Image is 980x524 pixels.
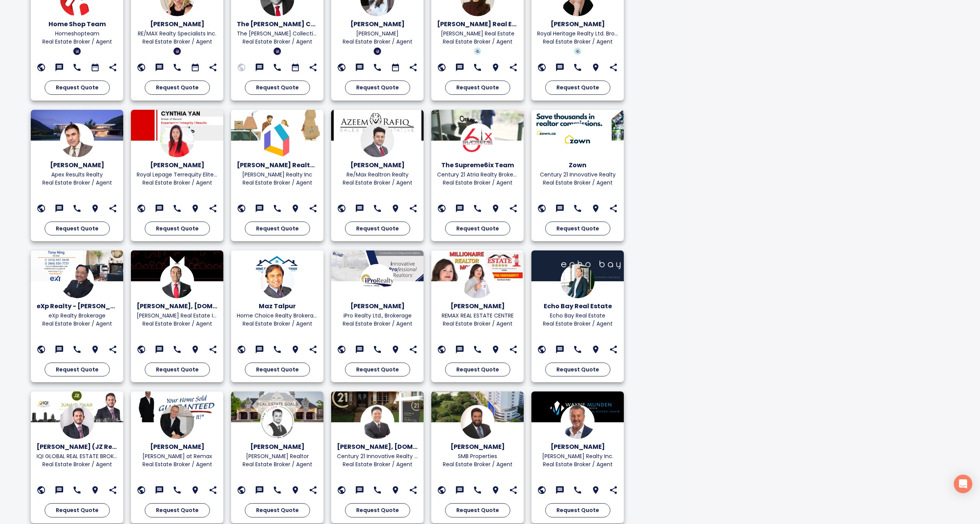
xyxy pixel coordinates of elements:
[137,30,218,38] p: RE/MAX Realty Specialists Inc.
[256,506,299,515] span: Request Quote
[437,442,518,452] h6: Shabbir Burhani
[461,264,494,298] img: Logo
[337,171,418,179] p: Re/Max Realtron Realty
[37,452,117,460] p: IQI GLOBAL REAL ESTATE BROKERAGE
[437,179,518,187] p: Real Estate Broker / Agent
[45,81,110,95] button: Request Quote
[437,30,518,38] p: Tori Phillips Real Estate
[573,63,582,72] svg: 905-431-9402
[56,83,99,92] span: Request Quote
[561,264,595,298] img: Logo
[545,222,610,236] button: Request Quote
[145,363,210,377] button: Request Quote
[537,301,618,312] h6: Echo Bay Real Estate
[356,506,399,515] span: Request Quote
[437,171,518,179] p: Century 21 Atria Realty Brokerage
[137,460,218,469] p: Real Estate Broker / Agent
[373,63,382,72] svg: 437-242-4149
[356,224,399,233] span: Request Quote
[273,204,282,213] svg: 647-919-1945
[537,320,618,328] p: Real Estate Broker / Agent
[331,391,422,523] a: Logo[PERSON_NAME], [DOMAIN_NAME]., MBACentury 21 Innovative Realty IncReal Estate Broker / AgentR...
[45,222,110,236] button: Request Quote
[160,264,194,298] img: Logo
[345,503,410,517] button: Request Quote
[437,460,518,469] p: Real Estate Broker / Agent
[256,365,299,375] span: Request Quote
[445,503,510,517] button: Request Quote
[531,391,622,523] a: Logo[PERSON_NAME][PERSON_NAME] Realty Inc.Real Estate Broker / AgentRequest Quote
[156,83,199,92] span: Request Quote
[456,365,499,375] span: Request Quote
[237,312,318,320] p: Home Choice Realty Brokerage
[56,224,99,233] span: Request Quote
[237,452,318,460] p: Mohsen Saleem Realtor
[173,204,182,213] svg: 416-884-1288
[37,460,117,469] p: Real Estate Broker / Agent
[356,365,399,375] span: Request Quote
[556,83,599,92] span: Request Quote
[573,485,582,495] svg: 905-399-5910
[537,312,618,320] p: Echo Bay Real Estate
[360,123,394,157] img: Logo
[245,503,310,517] button: Request Quote
[160,123,194,157] img: Logo
[437,38,518,46] p: Real Estate Broker / Agent
[131,391,222,523] a: Logo[PERSON_NAME][PERSON_NAME] at RemaxReal Estate Broker / AgentRequest Quote
[561,123,595,157] img: Logo
[373,204,382,213] svg: 416-710-5096
[445,222,510,236] button: Request Quote
[431,391,522,523] a: Logo[PERSON_NAME]SMB PropertiesReal Estate Broker / AgentRequest Quote
[556,365,599,375] span: Request Quote
[131,110,222,242] a: Logo[PERSON_NAME]Royal Lepage Terrequity Elite RealtyReal Estate Broker / AgentRequest Quote
[373,485,382,495] svg: 416-333-3117
[537,442,618,452] h6: Wayne Munden
[31,250,122,382] a: LogoeXp Realty - [PERSON_NAME] (30+ Years Of Awesomeness)eXp Realty BrokerageReal Estate Broker /...
[237,301,318,312] h6: Maz Talpur
[137,320,218,328] p: Real Estate Broker / Agent
[137,19,218,30] h6: Sharon Caddy
[137,171,218,179] p: Royal Lepage Terrequity Elite Realty
[531,250,622,382] a: LogoEcho Bay Real EstateEcho Bay Real EstateReal Estate Broker / AgentRequest Quote
[237,179,318,187] p: Real Estate Broker / Agent
[72,345,82,354] svg: 416-937-0648
[60,123,94,157] img: Logo
[137,38,218,46] p: Real Estate Broker / Agent
[445,363,510,377] button: Request Quote
[437,320,518,328] p: Real Estate Broker / Agent
[231,110,322,242] a: Logo[PERSON_NAME] Realty Inc[PERSON_NAME] Realty IncReal Estate Broker / AgentRequest Quote
[437,160,518,171] h6: The Supreme6ix Team
[537,460,618,469] p: Real Estate Broker / Agent
[237,442,318,452] h6: Mohsen Saleem
[145,503,210,517] button: Request Quote
[437,19,518,30] h6: Tori Phillips Real Estate
[237,19,318,30] h6: The [PERSON_NAME] Collective
[37,442,117,452] h6: Junaid Zikar (JZ Realty Partners)
[337,38,418,46] p: Real Estate Broker / Agent
[337,19,418,30] h6: [PERSON_NAME]
[245,222,310,236] button: Request Quote
[545,363,610,377] button: Request Quote
[256,224,299,233] span: Request Quote
[337,320,418,328] p: Real Estate Broker / Agent
[231,250,322,382] a: LogoMaz TalpurHome Choice Realty BrokerageReal Estate Broker / AgentRequest Quote
[537,19,618,30] h6: Gail Scheepers
[445,81,510,95] button: Request Quote
[156,506,199,515] span: Request Quote
[37,38,117,46] p: Real Estate Broker / Agent
[45,363,110,377] button: Request Quote
[231,391,322,523] a: Logo[PERSON_NAME][PERSON_NAME] RealtorReal Estate Broker / AgentRequest Quote
[137,301,218,312] h6: Sam McDadi, B.Sc.,MBA
[374,47,381,55] img: blue badge
[473,345,482,354] svg: 647-853-3552
[137,160,218,171] h6: Cynthia Yan
[360,264,394,298] img: Logo
[273,485,282,495] svg: 416-317-6226
[173,345,182,354] svg: 416-801-2400
[237,38,318,46] p: Real Estate Broker / Agent
[437,312,518,320] p: REMAX REAL ESTATE CENTRE
[437,452,518,460] p: SMB Properties
[37,179,117,187] p: Real Estate Broker / Agent
[260,405,294,439] img: Logo
[537,30,618,38] p: Royal Heritage Realty Ltd. Brokerage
